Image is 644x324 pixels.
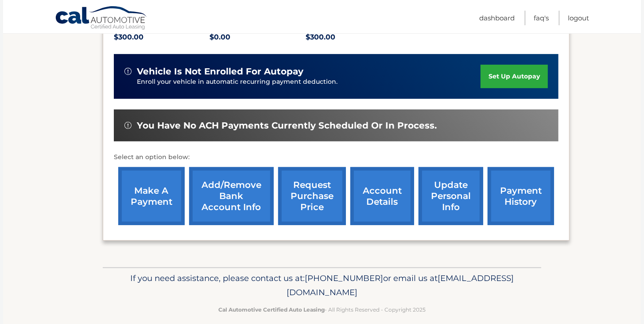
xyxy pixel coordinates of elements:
span: [EMAIL_ADDRESS][DOMAIN_NAME] [287,273,514,297]
p: - All Rights Reserved - Copyright 2025 [109,305,535,314]
a: account details [350,167,414,225]
span: vehicle is not enrolled for autopay [137,66,303,77]
span: [PHONE_NUMBER] [305,273,383,283]
a: FAQ's [534,11,549,25]
a: set up autopay [481,65,548,88]
a: payment history [488,167,554,225]
a: update personal info [419,167,483,225]
p: If you need assistance, please contact us at: or email us at [109,271,535,300]
img: alert-white.svg [124,68,132,75]
p: $300.00 [306,31,402,43]
a: Logout [568,11,589,25]
span: You have no ACH payments currently scheduled or in process. [137,120,437,131]
a: make a payment [118,167,185,225]
a: Cal Automotive [55,6,148,31]
a: Dashboard [479,11,515,25]
a: Add/Remove bank account info [189,167,274,225]
a: request purchase price [278,167,346,225]
p: $300.00 [114,31,210,43]
p: $0.00 [210,31,306,43]
img: alert-white.svg [124,122,132,129]
p: Select an option below: [114,152,559,163]
strong: Cal Automotive Certified Auto Leasing [218,306,325,313]
p: Enroll your vehicle in automatic recurring payment deduction. [137,77,481,87]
